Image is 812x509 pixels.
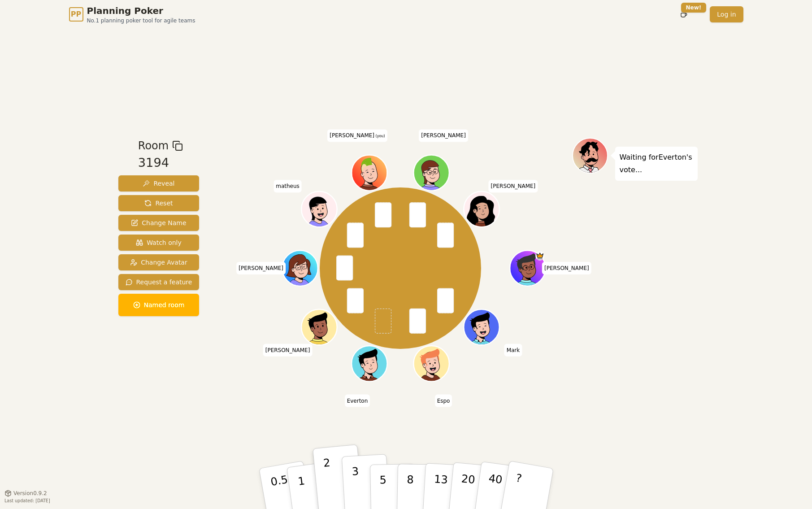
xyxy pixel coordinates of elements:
[144,199,173,208] span: Reset
[236,262,286,274] span: Click to change your name
[118,215,200,231] button: Change Name
[327,129,387,142] span: Click to change your name
[87,17,195,24] span: No.1 planning poker tool for agile teams
[374,134,385,138] span: (you)
[710,6,743,22] a: Log in
[118,254,200,270] button: Change Avatar
[620,151,693,176] p: Waiting for Everton 's vote...
[676,6,692,22] button: New!
[504,344,522,356] span: Click to change your name
[263,344,313,356] span: Click to change your name
[118,175,200,191] button: Reveal
[4,498,50,503] span: Last updated: [DATE]
[345,394,370,407] span: Click to change your name
[130,258,187,267] span: Change Avatar
[126,278,192,287] span: Request a feature
[681,3,707,13] div: New!
[69,4,195,24] a: PPPlanning PokerNo.1 planning poker tool for agile teams
[131,218,186,227] span: Change Name
[353,156,386,190] button: Click to change your avatar
[138,154,183,172] div: 3194
[535,251,544,260] span: Rafael is the host
[4,490,47,497] button: Version0.9.2
[489,180,538,192] span: Click to change your name
[419,129,468,142] span: Click to change your name
[322,457,334,505] p: 2
[118,274,200,290] button: Request a feature
[435,394,452,407] span: Click to change your name
[138,138,169,154] span: Room
[274,180,302,192] span: Click to change your name
[133,300,185,309] span: Named room
[118,235,200,251] button: Watch only
[87,4,195,17] span: Planning Poker
[136,238,182,247] span: Watch only
[118,294,200,316] button: Named room
[143,179,174,188] span: Reveal
[118,195,200,211] button: Reset
[13,490,47,497] span: Version 0.9.2
[542,262,591,274] span: Click to change your name
[71,9,81,20] span: PP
